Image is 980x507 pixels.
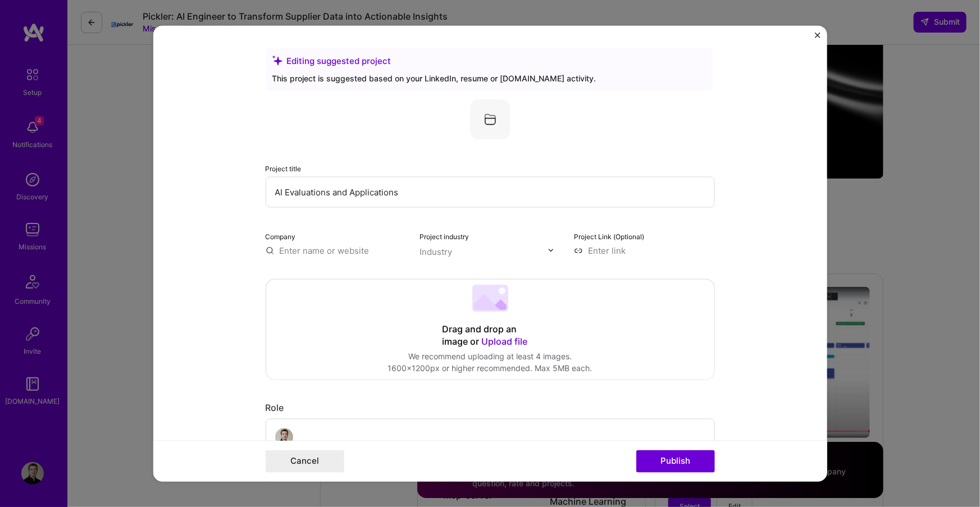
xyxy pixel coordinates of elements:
div: Role [266,402,715,414]
label: Project industry [420,232,469,240]
i: icon SuggestedTeams [272,56,282,66]
button: Publish [636,450,715,473]
div: Editing suggested project [272,54,706,66]
div: This project is suggested based on your LinkedIn, resume or [DOMAIN_NAME] activity. [272,72,706,84]
span: Upload file [482,335,528,346]
div: We recommend uploading at least 4 images. [388,350,592,362]
div: Drag and drop an image or Upload fileWe recommend uploading at least 4 images.1600x1200px or high... [266,278,715,380]
label: Company [266,232,296,240]
img: drop icon [548,247,554,254]
div: Drag and drop an image or [443,323,538,348]
img: Company logo [470,99,510,139]
input: Enter link [574,244,715,256]
div: 1600x1200px or higher recommended. Max 5MB each. [388,362,592,374]
div: Industry [420,245,452,257]
button: Close [815,32,821,44]
input: Enter the name of the project [266,176,715,207]
button: Cancel [266,450,344,473]
label: Project title [266,164,302,172]
input: Enter name or website [266,244,407,256]
label: Project Link (Optional) [574,232,644,240]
